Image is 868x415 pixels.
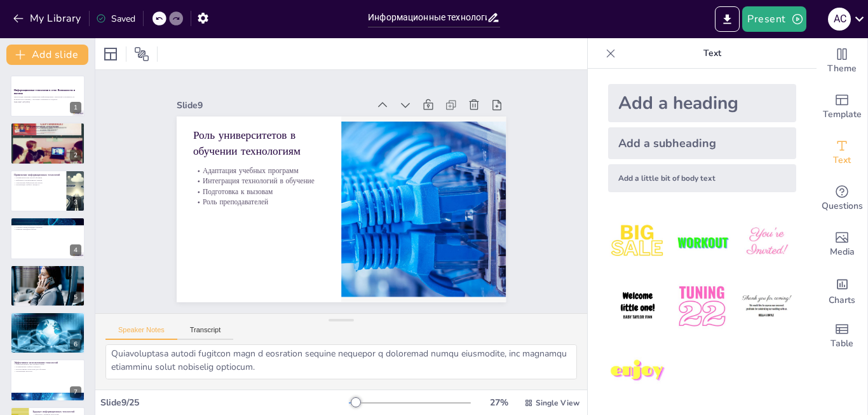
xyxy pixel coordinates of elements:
[70,102,81,113] div: 1
[829,293,855,307] span: Charts
[10,8,86,29] button: My Library
[737,213,796,272] img: 3.jpeg
[100,397,349,409] div: Slide 9 / 25
[10,122,85,164] div: 2
[134,46,149,62] span: Position
[14,363,81,366] p: Тайм-менеджмент как ключевой навык
[203,99,339,156] p: Роль университетов в обучении технологиям
[70,150,81,161] div: 2
[14,134,81,136] p: Роль технологий в взаимодействии
[14,222,81,224] p: Доступ к глобальным ресурсам
[817,267,867,313] div: Add charts and graphs
[536,398,580,408] span: Single View
[14,269,81,271] p: Проблемы безопасности
[608,213,667,272] img: 1.jpeg
[817,84,867,130] div: Add ready made slides
[817,38,867,84] div: Change the overall theme
[608,127,796,159] div: Add a subheading
[368,8,487,27] input: Insert title
[105,326,177,340] button: Speaker Notes
[14,101,81,103] p: Generated with [URL]
[14,184,63,186] p: Организация учебного процесса
[14,96,81,101] p: Презентация охватывает применение информационных технологий в Интернете, их возможности и вызовы,...
[831,337,853,351] span: Table
[14,323,81,326] p: Влияние технологий на навыки
[14,316,81,319] p: Искусственный интеллект в образовании
[608,342,667,401] img: 7.jpeg
[14,361,81,365] p: Эффективное использование технологий
[32,409,81,413] p: Будущее информационных технологий
[608,84,796,122] div: Add a heading
[10,217,85,259] div: 4
[195,156,326,193] p: Подготовка к вызовам
[621,38,804,69] p: Text
[817,313,867,359] div: Add a table
[6,45,88,65] button: Add slide
[96,13,135,25] div: Saved
[817,130,867,176] div: Add text boxes
[14,132,81,134] p: Необходимость понимания технологий
[14,274,81,276] p: Необходимость критического мышления
[828,8,851,31] div: А С
[10,75,85,117] div: 1
[200,136,330,173] p: Адаптация учебных программ
[672,213,731,272] img: 2.jpeg
[14,88,75,95] strong: Информационные технологии в сети: Возможности и вызовы
[70,244,81,256] div: 4
[14,129,81,132] p: Влияние технологий на образовательный процесс
[828,6,851,32] button: А С
[817,222,867,267] div: Add images, graphics, shapes or video
[70,339,81,350] div: 6
[830,245,855,259] span: Media
[100,44,121,64] div: Layout
[14,181,63,184] p: Электронные библиотеки как ресурс
[742,6,806,32] button: Present
[14,177,63,179] p: Онлайн-курсы как способ обучения
[14,314,81,318] p: Тренды в информационных технологиях
[14,271,81,274] p: Конфиденциальность информации
[608,277,667,336] img: 4.jpeg
[105,344,577,379] textarea: Loremipsumdo sitametcon adip elitsed doeiusmod, tempo incididuntutlab etdoloremag aliquaenimad mi...
[198,146,329,183] p: Интеграция технологий в обучение
[608,164,796,192] div: Add a little bit of body text
[10,359,85,401] div: 7
[827,62,857,76] span: Theme
[14,219,81,223] p: Возможности для студентов
[833,153,851,167] span: Text
[70,292,81,303] div: 5
[10,265,85,307] div: 5
[823,108,862,122] span: Template
[70,197,81,208] div: 3
[14,224,81,227] p: Сотрудничество с другими студентами
[14,229,81,231] p: Развитие командной работы
[14,369,81,371] p: Использование технологий для обучения
[672,277,731,336] img: 5.jpeg
[10,312,85,354] div: 6
[822,199,863,213] span: Questions
[10,170,85,212] div: 3
[14,321,81,323] p: Облачные вычисления для учебы
[14,127,81,129] p: Информационные технологии как основа обучения
[177,326,234,340] button: Transcript
[817,176,867,222] div: Get real-time input from your audience
[14,179,63,181] p: Вебинары и интерактивные занятия
[14,318,81,321] p: Большие данные как ресурс
[14,124,81,128] p: Введение в информационные технологии
[14,370,81,373] p: Организация ресурсов
[484,397,514,409] div: 27 %
[737,277,796,336] img: 6.jpeg
[70,386,81,398] div: 7
[715,6,740,32] button: Export to PowerPoint
[197,67,388,118] div: Slide 9
[14,266,81,270] p: Вызовы информационных технологий
[14,366,81,369] p: Планирование учебного процесса
[14,276,81,278] p: Различие фактов и мнений
[193,165,324,203] p: Роль преподавателей
[14,226,81,229] p: Участие в международных проектах
[14,173,63,177] p: Применение информационных технологий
